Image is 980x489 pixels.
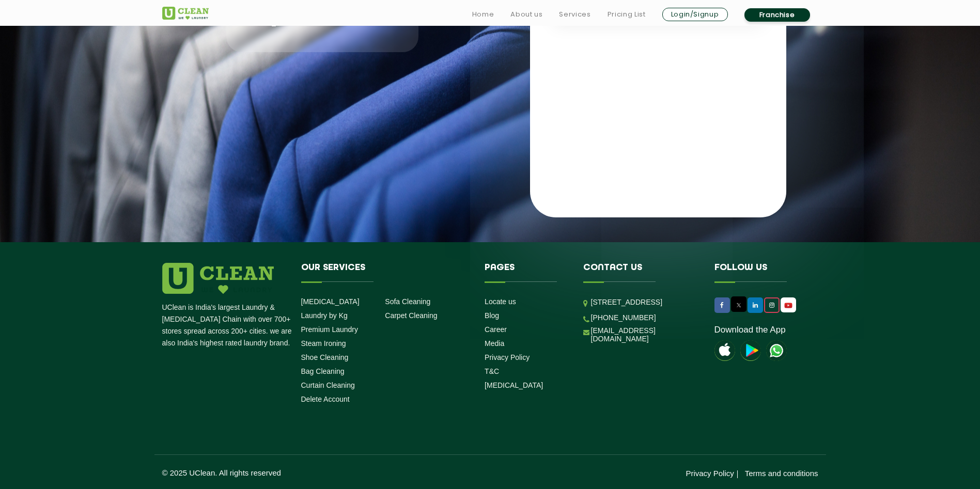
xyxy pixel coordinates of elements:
[301,353,349,361] a: Shoe Cleaning
[745,469,818,478] a: Terms and conditions
[686,469,734,478] a: Privacy Policy
[485,311,499,320] a: Blog
[583,263,699,282] h4: Contact us
[301,367,345,375] a: Bag Cleaning
[510,8,542,21] a: About us
[485,353,530,361] a: Privacy Policy
[385,297,430,306] a: Sofa Cleaning
[591,326,699,343] a: [EMAIL_ADDRESS][DOMAIN_NAME]
[485,339,504,348] a: Media
[301,381,355,389] a: Curtain Cleaning
[301,325,359,334] a: Premium Laundry
[485,297,516,306] a: Locate us
[485,367,499,375] a: T&C
[485,381,543,389] a: [MEDICAL_DATA]
[385,311,437,320] a: Carpet Cleaning
[782,300,795,311] img: UClean Laundry and Dry Cleaning
[485,325,507,334] a: Career
[559,8,590,21] a: Services
[591,313,656,322] a: [PHONE_NUMBER]
[162,468,490,477] p: © 2025 UClean. All rights reserved
[714,340,735,361] img: apple-icon.png
[740,340,761,361] img: playstoreicon.png
[744,8,810,22] a: Franchise
[714,263,805,282] h4: Follow us
[714,325,786,335] a: Download the App
[662,8,728,21] a: Login/Signup
[766,340,787,361] img: UClean Laundry and Dry Cleaning
[301,311,348,320] a: Laundry by Kg
[608,8,646,21] a: Pricing List
[301,395,350,403] a: Delete Account
[162,7,209,20] img: UClean Laundry and Dry Cleaning
[301,339,346,348] a: Steam Ironing
[301,263,470,282] h4: Our Services
[485,263,568,282] h4: Pages
[162,263,274,294] img: logo.png
[472,8,494,21] a: Home
[162,302,293,349] p: UClean is India's largest Laundry & [MEDICAL_DATA] Chain with over 700+ stores spread across 200+...
[591,296,699,308] p: [STREET_ADDRESS]
[301,297,360,306] a: [MEDICAL_DATA]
